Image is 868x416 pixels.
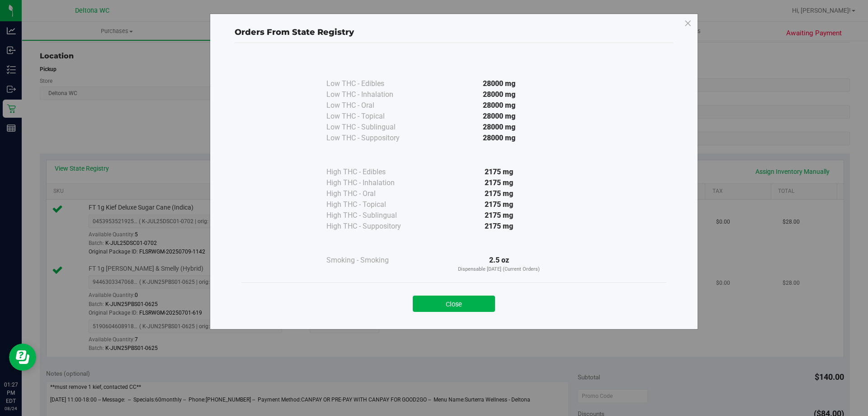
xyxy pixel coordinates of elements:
div: Smoking - Smoking [326,255,417,266]
div: High THC - Topical [326,199,417,210]
button: Close [413,296,495,312]
div: Low THC - Edibles [326,78,417,89]
div: 2175 mg [417,167,581,177]
div: 2175 mg [417,199,581,210]
div: 28000 mg [417,122,581,133]
div: 28000 mg [417,89,581,100]
div: 2175 mg [417,210,581,221]
div: 28000 mg [417,111,581,122]
div: High THC - Oral [326,188,417,199]
div: Low THC - Suppository [326,133,417,143]
div: 28000 mg [417,100,581,111]
div: High THC - Edibles [326,167,417,177]
div: High THC - Inhalation [326,177,417,188]
div: 28000 mg [417,133,581,143]
div: 2175 mg [417,221,581,232]
div: 2.5 oz [417,255,581,273]
iframe: Resource center [9,344,36,371]
div: Low THC - Topical [326,111,417,122]
div: 2175 mg [417,188,581,199]
div: 2175 mg [417,177,581,188]
div: High THC - Sublingual [326,210,417,221]
div: Low THC - Sublingual [326,122,417,133]
div: 28000 mg [417,78,581,89]
div: Low THC - Oral [326,100,417,111]
div: Low THC - Inhalation [326,89,417,100]
div: High THC - Suppository [326,221,417,232]
p: Dispensable [DATE] (Current Orders) [417,266,581,273]
span: Orders From State Registry [235,27,354,37]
